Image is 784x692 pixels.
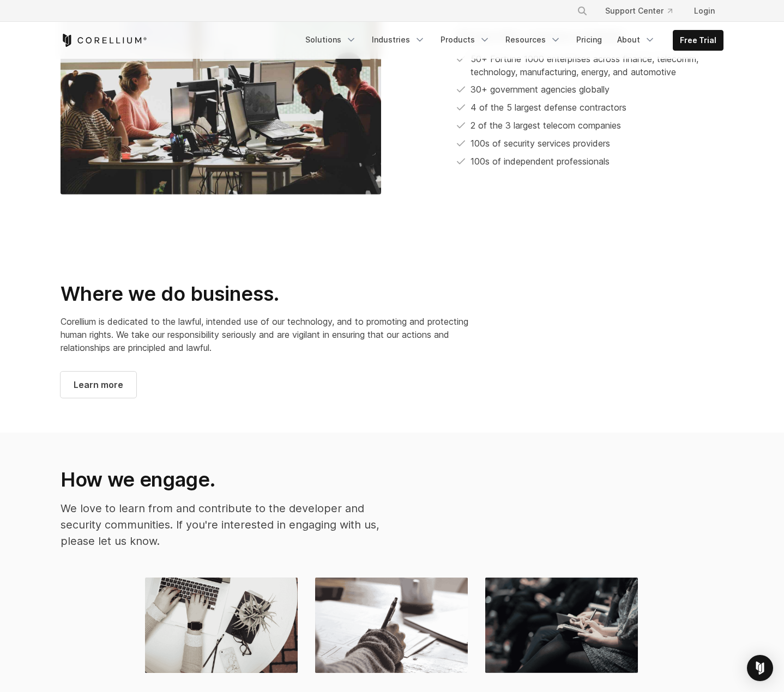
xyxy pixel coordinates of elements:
[499,30,568,50] a: Resources
[673,31,723,50] a: Free Trial
[365,30,432,50] a: Industries
[685,1,723,21] a: Login
[564,1,723,21] div: Navigation Menu
[61,372,136,398] a: Learn more
[299,30,363,50] a: Solutions
[145,578,298,672] img: Contact Us
[61,282,497,306] h2: Where we do business.
[315,578,468,672] img: Contributor Program
[747,655,773,681] div: Open Intercom Messenger
[61,316,468,353] span: Corellium is dedicated to the lawful, intended use of our technology, and to promoting and protec...
[74,378,123,391] span: Learn more
[596,1,681,21] a: Support Center
[457,101,723,114] li: 4 of the 5 largest defense contractors
[299,30,723,51] div: Navigation Menu
[61,500,381,549] p: We love to learn from and contribute to the developer and security communities. If you're interes...
[61,34,147,47] a: Corellium Home
[457,137,723,150] li: 100s of security services providers
[434,30,497,50] a: Products
[457,83,723,96] li: 30+ government agencies globally
[457,155,723,168] li: 100s of independent professionals
[485,578,638,672] img: Press Inquiry
[611,30,662,50] a: About
[457,119,723,132] li: 2 of the 3 largest telecom companies
[572,1,592,21] button: Search
[61,468,381,491] h2: How we engage.
[570,30,608,50] a: Pricing
[457,52,723,78] li: 50+ Fortune 1000 enterprises across finance, telecomm, technology, manufacturing, energy, and aut...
